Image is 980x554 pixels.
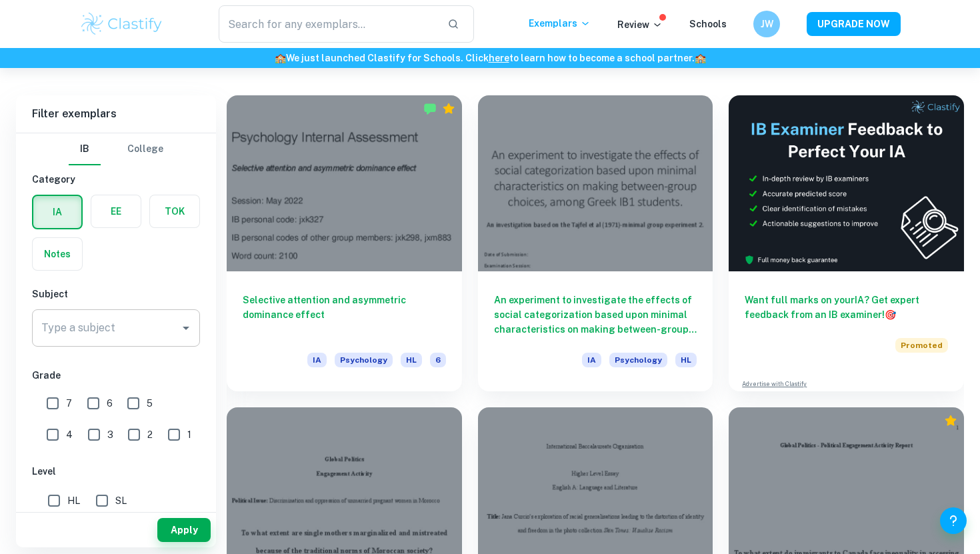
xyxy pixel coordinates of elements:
button: Notes [33,238,82,270]
img: Clastify logo [79,11,164,37]
button: JW [753,11,780,37]
span: HL [401,353,422,367]
span: 6 [430,353,446,367]
h6: Filter exemplars [16,95,216,133]
a: Want full marks on yourIA? Get expert feedback from an IB examiner!PromotedAdvertise with Clastify [729,95,964,391]
span: 🏫 [695,53,706,63]
span: 🏫 [275,53,286,63]
span: 1 [187,427,191,442]
a: here [489,53,509,63]
h6: Selective attention and asymmetric dominance effect [243,293,446,337]
span: Promoted [895,338,948,353]
button: UPGRADE NOW [807,12,901,36]
button: College [127,133,163,165]
button: IA [33,196,81,228]
a: Schools [689,19,727,29]
h6: Level [32,464,200,479]
h6: Want full marks on your IA ? Get expert feedback from an IB examiner! [745,293,948,322]
div: Premium [944,414,957,427]
h6: Grade [32,368,200,383]
span: 6 [107,396,113,411]
span: HL [675,353,697,367]
span: 4 [66,427,73,442]
span: 3 [107,427,113,442]
button: TOK [150,195,199,227]
button: Open [177,319,195,337]
span: 🎯 [885,309,896,320]
a: Selective attention and asymmetric dominance effectIAPsychologyHL6 [227,95,462,391]
div: Premium [442,102,455,115]
a: Advertise with Clastify [742,379,807,389]
span: IA [582,353,601,367]
span: IA [307,353,327,367]
button: EE [91,195,141,227]
h6: Subject [32,287,200,301]
h6: We just launched Clastify for Schools. Click to learn how to become a school partner. [3,51,977,65]
input: Search for any exemplars... [219,5,437,43]
h6: JW [759,17,775,31]
span: SL [115,493,127,508]
div: Filter type choice [69,133,163,165]
p: Exemplars [529,16,591,31]
span: 7 [66,396,72,411]
span: 5 [147,396,153,411]
span: Psychology [335,353,393,367]
h6: Category [32,172,200,187]
h6: An experiment to investigate the effects of social categorization based upon minimal characterist... [494,293,697,337]
span: 2 [147,427,153,442]
img: Marked [423,102,437,115]
button: IB [69,133,101,165]
span: Psychology [609,353,667,367]
button: Help and Feedback [940,507,967,534]
a: An experiment to investigate the effects of social categorization based upon minimal characterist... [478,95,713,391]
p: Review [617,17,663,32]
img: Thumbnail [729,95,964,271]
span: HL [67,493,80,508]
button: Apply [157,518,211,542]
